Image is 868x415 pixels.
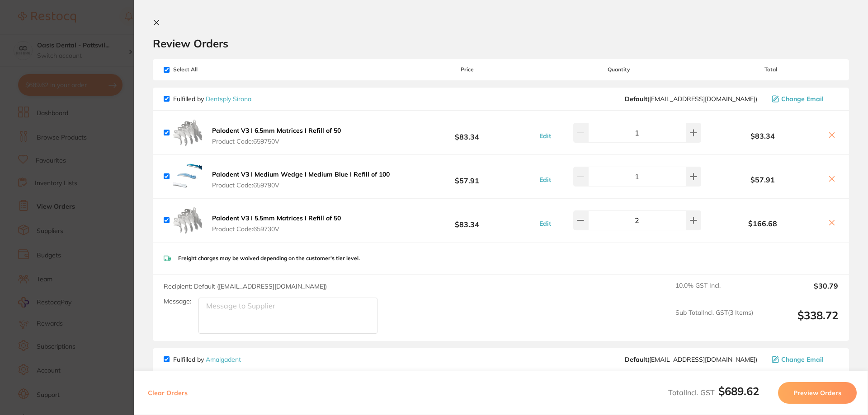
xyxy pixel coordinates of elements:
img: eXF4ZDNhNA [173,206,202,235]
span: Product Code: 659730V [212,225,341,233]
b: Default [625,355,647,364]
span: Product Code: 659750V [212,138,341,145]
span: clientservices@dentsplysirona.com [625,95,757,103]
button: Change Email [769,95,838,103]
button: Preview Orders [778,382,857,404]
button: Edit [537,132,554,140]
b: $83.34 [400,124,534,141]
span: Select All [164,66,254,73]
button: Palodent V3 I 5.5mm Matrices I Refill of 50 Product Code:659730V [209,214,344,233]
a: Dentsply Sirona [206,95,251,103]
b: $689.62 [718,384,759,398]
span: Total [703,66,838,73]
img: MXlvdW1yYw [173,118,202,147]
b: Default [625,95,647,103]
button: Palodent V3 I Medium Wedge I Medium Blue I Refill of 100 Product Code:659790V [209,170,392,189]
label: Message: [164,298,191,305]
b: $83.34 [400,212,534,228]
output: $30.79 [760,282,838,302]
button: Edit [537,219,554,228]
b: Palodent V3 I Medium Wedge I Medium Blue I Refill of 100 [212,170,390,178]
a: Amalgadent [206,355,241,364]
span: Quantity [535,66,703,73]
button: Change Email [769,355,838,364]
span: Total Incl. GST [668,388,759,397]
span: Change Email [781,356,824,363]
b: Palodent V3 I 5.5mm Matrices I Refill of 50 [212,214,341,222]
img: c2Q1dmI1OQ [173,162,202,191]
h2: Review Orders [153,37,849,50]
span: info@amalgadent.com.au [625,356,757,363]
span: Recipient: Default ( [EMAIL_ADDRESS][DOMAIN_NAME] ) [164,282,327,290]
b: Palodent V3 I 6.5mm Matrices I Refill of 50 [212,126,341,135]
span: 10.0 % GST Incl. [675,282,753,302]
p: Freight charges may be waived depending on the customer's tier level. [178,255,360,261]
span: Price [400,66,534,73]
p: Fulfilled by [173,356,241,363]
b: $83.34 [703,132,822,140]
span: Product Code: 659790V [212,182,390,189]
button: Clear Orders [145,382,190,404]
span: Sub Total Incl. GST ( 3 Items) [675,309,753,334]
button: Palodent V3 I 6.5mm Matrices I Refill of 50 Product Code:659750V [209,126,344,145]
b: $57.91 [703,176,822,184]
b: $166.68 [703,219,822,228]
button: Edit [537,176,554,184]
b: $57.91 [400,168,534,185]
p: Fulfilled by [173,95,251,103]
output: $338.72 [760,309,838,334]
span: Change Email [781,95,824,103]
